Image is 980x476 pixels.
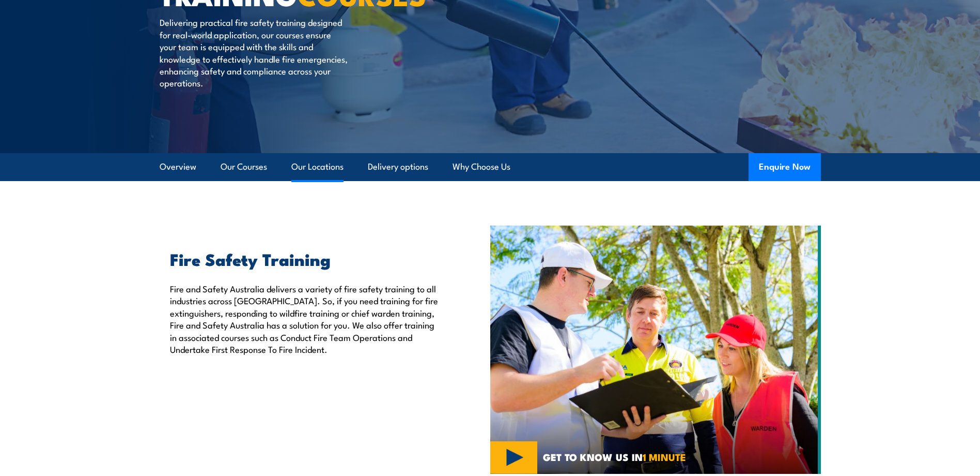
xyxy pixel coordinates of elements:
[221,153,267,181] a: Our Courses
[490,226,821,474] img: Fire Safety Training Courses
[291,153,344,181] a: Our Locations
[368,153,428,181] a: Delivery options
[453,153,510,181] a: Why Choose Us
[643,449,686,464] strong: 1 MINUTE
[749,153,821,181] button: Enquire Now
[160,153,196,181] a: Overview
[543,452,686,462] span: GET TO KNOW US IN
[160,16,348,88] p: Delivering practical fire safety training designed for real-world application, our courses ensure...
[170,251,443,266] h2: Fire Safety Training
[170,282,443,355] p: Fire and Safety Australia delivers a variety of fire safety training to all industries across [GE...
